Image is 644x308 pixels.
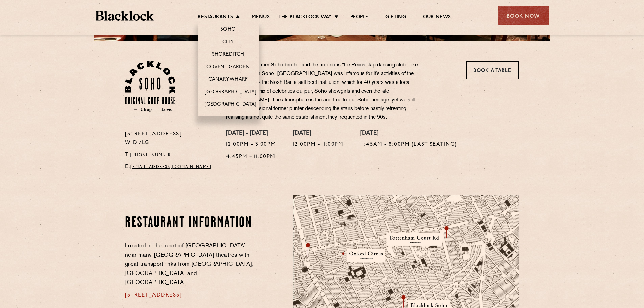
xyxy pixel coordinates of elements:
a: [STREET_ADDRESS] [125,292,182,298]
a: Covent Garden [206,64,250,71]
h4: [DATE] [360,130,457,137]
p: 12:00pm - 3:00pm [226,140,276,149]
p: E: [125,163,216,171]
a: Gifting [385,14,406,21]
a: Shoreditch [212,51,244,59]
h4: [DATE] - [DATE] [226,130,276,137]
p: 4:45pm - 11:00pm [226,152,276,161]
a: Restaurants [198,14,233,21]
a: Canary Wharf [208,76,248,84]
a: [GEOGRAPHIC_DATA] [205,89,256,96]
img: Soho-stamp-default.svg [125,61,175,112]
a: Menus [252,14,270,21]
a: [GEOGRAPHIC_DATA] [205,101,256,109]
a: City [222,39,234,46]
h4: [DATE] [293,130,344,137]
a: Book a Table [466,61,519,79]
p: Located in the heart of [GEOGRAPHIC_DATA] near many [GEOGRAPHIC_DATA] theatres with great transpo... [125,242,255,287]
a: [PHONE_NUMBER] [130,153,173,157]
p: [STREET_ADDRESS] W1D 7LG [125,130,216,147]
h2: Restaurant information [125,215,255,232]
a: People [350,14,368,21]
p: T: [125,151,216,160]
img: BL_Textured_Logo-footer-cropped.svg [96,11,154,21]
a: Soho [220,26,236,34]
p: Housed in a former Soho brothel and the notorious “Le Reims” lap dancing club. Like much of 1950s... [226,61,426,122]
div: Book Now [498,6,549,25]
p: 12:00pm - 11:00pm [293,140,344,149]
a: [EMAIL_ADDRESS][DOMAIN_NAME] [130,165,211,169]
a: The Blacklock Way [278,14,332,21]
a: Our News [423,14,451,21]
p: 11:45am - 8:00pm (Last seating) [360,140,457,149]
